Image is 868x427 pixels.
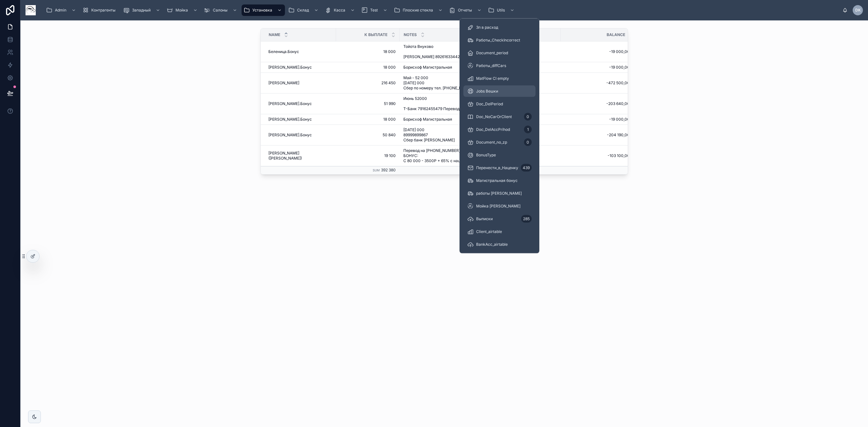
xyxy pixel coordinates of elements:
a: Май - 52 000 [DATE] 000 Сбер по номеру тел. [PHONE_NUMBER] [403,75,557,91]
a: 18 000 [340,117,396,122]
a: Мойка [PERSON_NAME] [463,200,535,212]
a: Работы_CheckIncorrect [463,34,535,46]
a: Отчеты [447,4,485,16]
span: Admin [55,8,66,13]
span: [PERSON_NAME].Бонус [268,65,312,70]
a: BonusType [463,149,535,161]
span: Отчеты [458,8,472,13]
a: Салоны [202,4,240,16]
a: Плоские стекла [392,4,446,16]
a: Test [359,4,391,16]
a: Doc_NoCarOrClient0 [463,111,535,123]
a: -103 100,00 [561,153,630,158]
span: Магистральная бонус [476,178,518,183]
a: Document_period [463,47,535,59]
span: Document_no_zp [476,140,507,145]
span: 50 840 [340,132,396,138]
small: Sum [373,169,380,172]
span: [PERSON_NAME] [268,80,299,86]
a: 18 000 [340,49,396,54]
span: Беленица.Бонус [268,49,299,54]
span: BonusType [476,153,496,158]
span: 392 380 [381,168,396,172]
a: Установка [242,4,285,16]
span: MatFlow Cl empty [476,76,509,81]
span: DK [855,8,861,13]
a: Склад [286,4,322,16]
a: Контрагенты [80,4,120,16]
a: Выписки285 [463,213,535,225]
a: Client_airtable [463,226,535,237]
a: Касса [323,4,358,16]
a: BankAcc_airtable [463,239,535,250]
span: Склад [297,8,309,13]
span: Плоские стекла [403,8,433,13]
span: Установка [252,8,272,13]
a: [DATE] 000 89999899867 Сбер банк [PERSON_NAME] [403,127,557,143]
a: [PERSON_NAME].Бонус [268,65,332,70]
span: Doc_DelPeriod [476,101,503,107]
span: Май - 52 000 [DATE] 000 Сбер по номеру тел. [PHONE_NUMBER] [403,75,525,91]
a: Admin [44,4,79,16]
span: Касса [334,8,345,13]
a: Зп в расход [463,22,535,33]
span: Utils [497,8,505,13]
a: -204 190,00 [561,132,630,138]
span: Контрагенты [91,8,116,13]
a: Июнь 52000 Т-Банк 79162455479 Перевод на [PERSON_NAME] [403,96,557,111]
a: Перевод на [PHONE_NUMBER] АЛЬФА БАНК. БОНУС: С 80 000 - 3500Р + 65% с наценки [403,148,557,163]
a: работы [PERSON_NAME] [463,188,535,199]
span: [PERSON_NAME] ([PERSON_NAME]) [268,151,332,161]
a: Jobs Вешки [463,86,535,97]
span: [PERSON_NAME].Бонус [268,117,312,122]
span: Западный [132,8,151,13]
div: 0 [524,139,532,146]
span: Client_airtable [476,229,502,234]
span: [PERSON_NAME].Бонус [268,132,312,138]
span: -19 000,00 [561,117,630,122]
div: scrollable content [41,3,842,17]
a: -19 000,00 [561,49,630,54]
span: Balance [607,32,625,37]
div: 0 [524,113,532,121]
a: 216 450 [340,80,396,86]
span: К Выплате [364,32,387,37]
span: Работы_diffCars [476,63,506,68]
a: Utils [486,4,518,16]
a: Doc_DelPeriod [463,98,535,110]
a: [PERSON_NAME].Бонус [268,132,332,138]
span: работы [PERSON_NAME] [476,191,522,196]
div: 439 [521,164,532,172]
span: [DATE] 000 89999899867 Сбер банк [PERSON_NAME] [403,127,502,143]
a: 51 990 [340,101,396,106]
span: Борисхоф Магистральная [403,117,452,122]
span: Doc_NoCarOrClient [476,114,512,119]
a: 18 000 [340,65,396,70]
a: Doc_DelAccPrihod1 [463,124,535,135]
span: Doc_DelAccPrihod [476,127,510,132]
span: Зп в расход [476,25,498,30]
a: 19 100 [340,153,396,158]
span: Мойка [176,8,188,13]
a: Тойота Внуково [PERSON_NAME] 89261633442 Сбербанк [403,44,557,59]
a: Борисхоф Магистральная [403,117,557,122]
div: 1 [524,126,532,133]
a: Магистральная бонус [463,175,535,186]
a: Борисхоф Магистральная [403,65,557,70]
span: BankAcc_airtable [476,242,508,247]
a: -19 000,00 [561,65,630,70]
span: Выписки [476,216,493,221]
span: Тойота Внуково [PERSON_NAME] 89261633442 Сбербанк [403,44,510,59]
span: [PERSON_NAME].Бонус [268,101,312,106]
span: -472 500,00 [561,80,630,86]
